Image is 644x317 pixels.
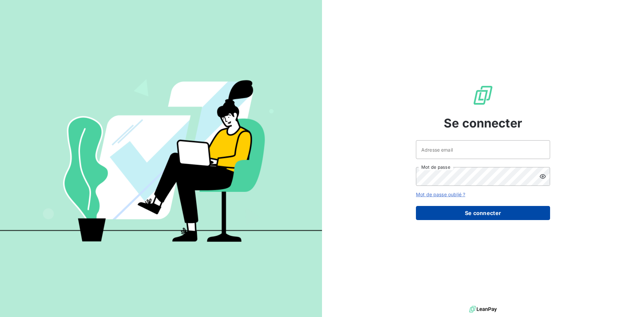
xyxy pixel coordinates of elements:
[416,206,550,220] button: Se connecter
[469,304,497,314] img: logo
[416,140,550,159] input: placeholder
[444,114,522,132] span: Se connecter
[472,85,494,106] img: Logo LeanPay
[416,192,465,197] a: Mot de passe oublié ?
